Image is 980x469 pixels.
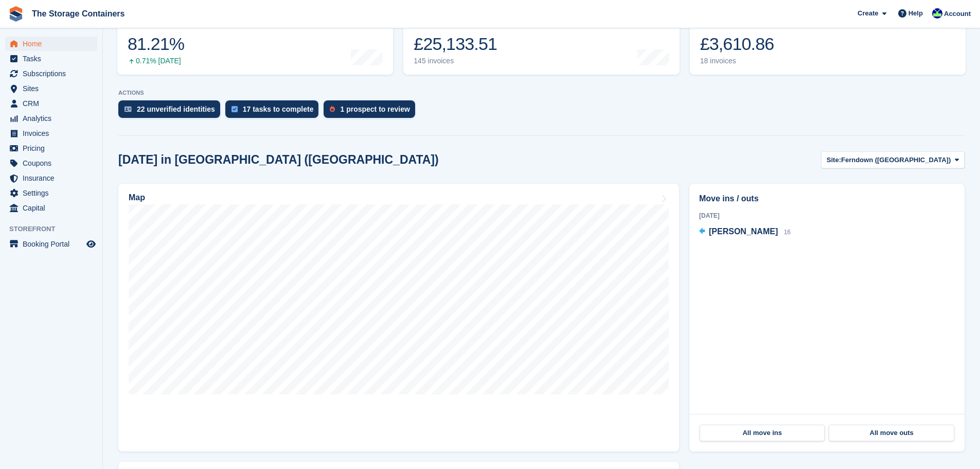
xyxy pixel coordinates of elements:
[5,156,97,170] a: menu
[5,96,97,111] a: menu
[8,6,24,22] img: stora-icon-8386f47178a22dfd0bd8f6a31ec36ba5ce8667c1dd55bd0f319d3a0aa187defe.svg
[231,106,238,112] img: task-75834270c22a3079a89374b754ae025e5fb1db73e45f91037f5363f120a921f8.svg
[128,57,184,65] div: 0.71% [DATE]
[23,96,84,111] span: CRM
[699,211,955,220] div: [DATE]
[5,237,97,251] a: menu
[5,141,97,155] a: menu
[821,151,965,168] button: Site: Ferndown ([GEOGRAPHIC_DATA])
[23,81,84,96] span: Sites
[9,224,102,234] span: Storefront
[324,100,420,123] a: 1 prospect to review
[28,5,129,22] a: The Storage Containers
[23,126,84,141] span: Invoices
[23,171,84,185] span: Insurance
[709,227,778,236] span: [PERSON_NAME]
[118,153,439,167] h2: [DATE] in [GEOGRAPHIC_DATA] ([GEOGRAPHIC_DATA])
[23,111,84,126] span: Analytics
[23,51,84,66] span: Tasks
[118,90,965,96] p: ACTIONS
[5,186,97,200] a: menu
[5,37,97,51] a: menu
[117,9,393,75] a: Occupancy 81.21% 0.71% [DATE]
[23,156,84,170] span: Coupons
[23,66,84,81] span: Subscriptions
[128,33,184,55] div: 81.21%
[700,425,825,441] a: All move ins
[699,193,955,205] h2: Move ins / outs
[699,225,791,239] a: [PERSON_NAME] 16
[124,106,132,112] img: verify_identity-adf6edd0f0f0b5bbfe63781bf79b02c33cf7c696d77639b501bdc392416b5a36.svg
[225,100,324,123] a: 17 tasks to complete
[5,66,97,81] a: menu
[340,105,409,113] div: 1 prospect to review
[414,57,497,65] div: 145 invoices
[85,238,97,250] a: Preview store
[118,184,679,451] a: Map
[5,201,97,215] a: menu
[5,171,97,185] a: menu
[23,141,84,155] span: Pricing
[690,9,966,75] a: Awaiting payment £3,610.86 18 invoices
[23,201,84,215] span: Capital
[5,111,97,126] a: menu
[700,33,774,55] div: £3,610.86
[23,186,84,200] span: Settings
[841,155,951,165] span: Ferndown ([GEOGRAPHIC_DATA])
[414,33,497,55] div: £25,133.51
[700,57,774,65] div: 18 invoices
[5,51,97,66] a: menu
[5,126,97,141] a: menu
[829,425,954,441] a: All move outs
[243,105,314,113] div: 17 tasks to complete
[129,193,145,202] h2: Map
[403,9,679,75] a: Month-to-date sales £25,133.51 145 invoices
[827,155,841,165] span: Site:
[932,8,942,19] img: Stacy Williams
[23,37,84,51] span: Home
[858,8,878,19] span: Create
[944,9,971,19] span: Account
[137,105,215,113] div: 22 unverified identities
[5,81,97,96] a: menu
[118,100,225,123] a: 22 unverified identities
[784,229,791,236] span: 16
[330,106,335,112] img: prospect-51fa495bee0391a8d652442698ab0144808aea92771e9ea1ae160a38d050c398.svg
[23,237,84,251] span: Booking Portal
[908,8,923,19] span: Help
